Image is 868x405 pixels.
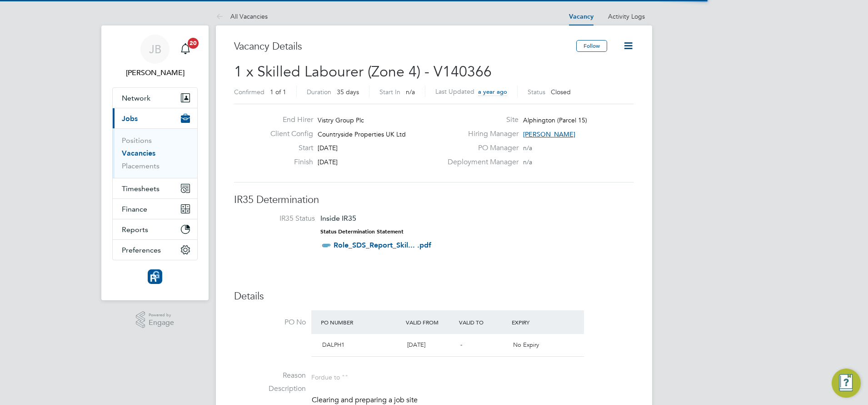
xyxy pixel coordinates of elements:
[319,314,404,330] div: PO Number
[435,87,474,96] label: Last Updated
[318,144,338,152] span: [DATE]
[113,178,197,198] button: Timesheets
[113,240,197,260] button: Preferences
[176,35,195,64] a: 20
[337,88,359,96] span: 35 days
[122,205,147,213] span: Finance
[576,40,607,52] button: Follow
[113,88,197,108] button: Network
[234,40,576,53] h3: Vacancy Details
[122,246,161,254] span: Preferences
[234,371,306,380] label: Reason
[318,130,406,138] span: Countryside Properties UK Ltd
[528,88,545,96] label: Status
[270,88,286,96] span: 1 of 1
[188,38,199,49] span: 20
[263,129,313,139] label: Client Config
[307,88,331,96] label: Duration
[122,162,160,170] a: Placements
[523,116,587,124] span: Alphington (Parcel 15)
[322,341,344,349] span: DALPH1
[112,67,198,78] span: Joe Belsten
[113,128,197,178] div: Jobs
[122,136,152,145] a: Positions
[234,384,306,394] label: Description
[523,158,532,166] span: n/a
[478,88,507,96] span: a year ago
[234,63,492,81] span: 1 x Skilled Labourer (Zone 4) - V140366
[113,219,197,239] button: Reports
[509,314,563,330] div: Expiry
[149,311,174,319] span: Powered by
[234,88,264,96] label: Confirmed
[122,114,138,123] span: Jobs
[112,269,198,284] a: Go to home page
[122,149,155,157] a: Vacancies
[113,199,197,219] button: Finance
[442,157,519,167] label: Deployment Manager
[569,13,594,20] a: Vacancy
[407,341,425,349] span: [DATE]
[832,369,861,398] button: Engage Resource Center
[234,318,306,327] label: PO No
[148,269,162,284] img: resourcinggroup-logo-retina.png
[263,143,313,153] label: Start
[334,241,431,249] a: Role_SDS_Report_Skil... .pdf
[406,88,415,96] span: n/a
[113,108,197,128] button: Jobs
[457,314,510,330] div: Valid To
[379,88,400,96] label: Start In
[460,341,462,349] span: -
[320,228,404,235] strong: Status Determination Statement
[318,116,364,124] span: Vistry Group Plc
[149,319,174,327] span: Engage
[122,225,148,234] span: Reports
[442,129,519,139] label: Hiring Manager
[101,25,209,300] nav: Main navigation
[608,12,645,20] a: Activity Logs
[263,115,313,125] label: End Hirer
[234,193,634,207] h3: IR35 Determination
[320,214,356,223] span: Inside IR35
[216,12,268,20] a: All Vacancies
[243,214,315,223] label: IR35 Status
[513,341,539,349] span: No Expiry
[551,88,571,96] span: Closed
[234,290,634,303] h3: Details
[122,184,160,193] span: Timesheets
[263,157,313,167] label: Finish
[136,311,175,329] a: Powered byEngage
[318,158,338,166] span: [DATE]
[311,371,348,381] div: For due to ""
[523,144,532,152] span: n/a
[404,314,457,330] div: Valid From
[149,43,161,55] span: JB
[442,115,519,125] label: Site
[442,143,519,153] label: PO Manager
[112,35,198,78] a: JB[PERSON_NAME]
[122,94,150,102] span: Network
[523,130,575,138] span: [PERSON_NAME]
